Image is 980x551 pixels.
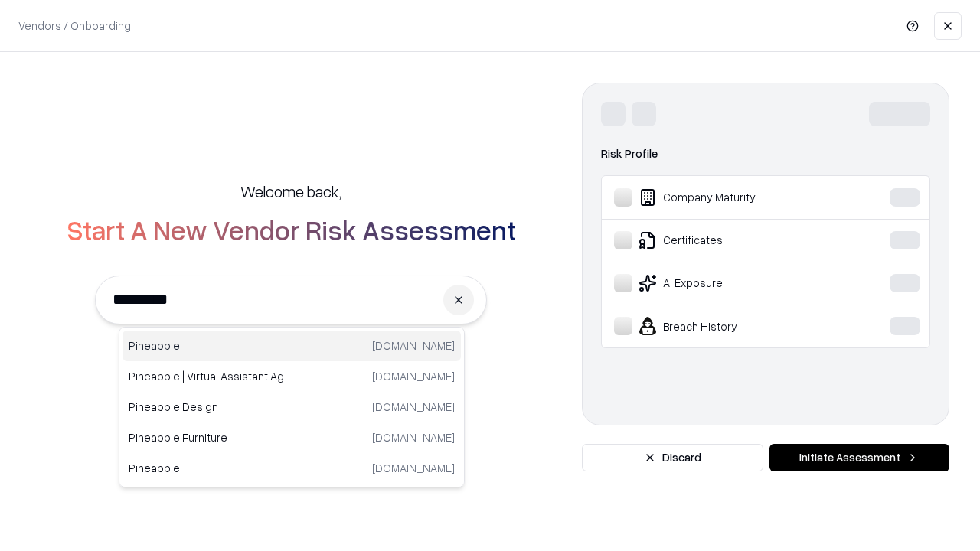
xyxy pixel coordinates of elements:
[582,444,763,471] button: Discard
[372,368,455,384] p: [DOMAIN_NAME]
[67,214,516,245] h2: Start A New Vendor Risk Assessment
[119,327,465,487] div: Suggestions
[372,399,455,415] p: [DOMAIN_NAME]
[129,429,292,445] p: Pineapple Furniture
[372,429,455,445] p: [DOMAIN_NAME]
[614,317,843,335] div: Breach History
[129,337,292,354] p: Pineapple
[614,231,843,249] div: Certificates
[614,188,843,207] div: Company Maturity
[129,368,292,384] p: Pineapple | Virtual Assistant Agency
[129,460,292,476] p: Pineapple
[769,444,949,471] button: Initiate Assessment
[372,337,455,354] p: [DOMAIN_NAME]
[18,18,131,34] p: Vendors / Onboarding
[129,399,292,415] p: Pineapple Design
[240,181,341,202] h5: Welcome back,
[372,460,455,476] p: [DOMAIN_NAME]
[614,274,843,292] div: AI Exposure
[601,145,930,163] div: Risk Profile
